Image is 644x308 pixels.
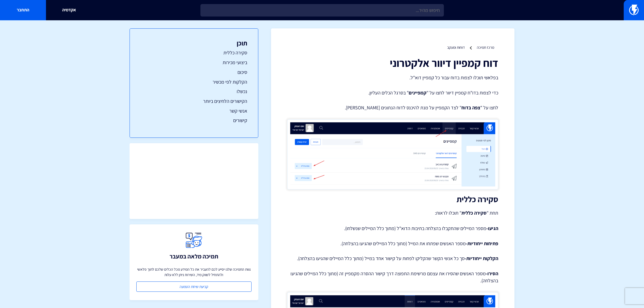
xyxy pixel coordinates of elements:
strong: הסירו- [486,270,498,277]
strong: קמפיינים [409,90,427,96]
p: צוות התמיכה שלנו יסייע לכם להעביר את כל המידע מכל הכלים שלכם לתוך פלאשי ולהתחיל לשווק מיד, השירות... [136,267,252,277]
a: אנשי קשר [141,107,247,114]
strong: סקירה כללית [461,210,487,216]
h3: תוכן [141,40,247,47]
h3: תמיכה מלאה במעבר [170,253,218,260]
a: נכשלו [141,88,247,95]
p: תחת " " תוכלו לראות: [287,209,498,217]
a: הקישורים הלחיצים ביותר [141,98,247,105]
a: קישורים [141,117,247,124]
p: מספר האנשים שהסירו את עצמם מרשימת התפוצה דרך קישור ההסרה מקמפיין זה (מתוך כלל המיילים שהגיעו בהצל... [287,270,498,284]
input: חיפוש מהיר... [200,4,444,17]
a: סקירה כללית [141,49,247,56]
a: סיכום [141,69,247,76]
a: הקלקות לפי מכשיר [141,78,247,86]
p: מספר האנשים שפתחו את המייל (מתוך כלל המיילים שהגיעו בהצלחה). [287,240,498,247]
a: קביעת שיחת הטמעה [136,281,252,292]
a: דוחות ומעקב [447,45,465,50]
p: כדי לצפות בדו"ח קמפיין דיוור לחצו על " " בסרגל הכלים העליון. [287,89,498,96]
strong: פתיחות ייחודיות- [466,240,498,247]
p: סך כל אנשי הקשר שהקליקו לפחות על קישור אחד במייל (מתוך כלל המיילים שהגיעו בהצלחה). [287,255,498,262]
p: לחצו על " " לצד הקמפיין על מנת להיכנס לדוח הנתונים [PERSON_NAME]. [287,104,498,111]
a: ביצועי מכירות [141,59,247,66]
h1: דוח קמפיין דיוור אלקטרוני [287,57,498,69]
strong: הקלקות ייחודיות- [465,255,498,261]
h2: סקירה כללית [287,195,498,204]
p: בפלאשי תוכלו לצפות בדוח עבור כל קמפיין דוא"ל. [287,74,498,81]
strong: צפה בדוח [461,104,480,111]
strong: הגיעו- [486,225,498,231]
a: מרכז תמיכה [477,45,494,50]
p: מספר המיילים שהתקבלו בהצלחה בתיבות הדוא"ל (מתוך כלל המיילים שנשלחו). [287,225,498,232]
